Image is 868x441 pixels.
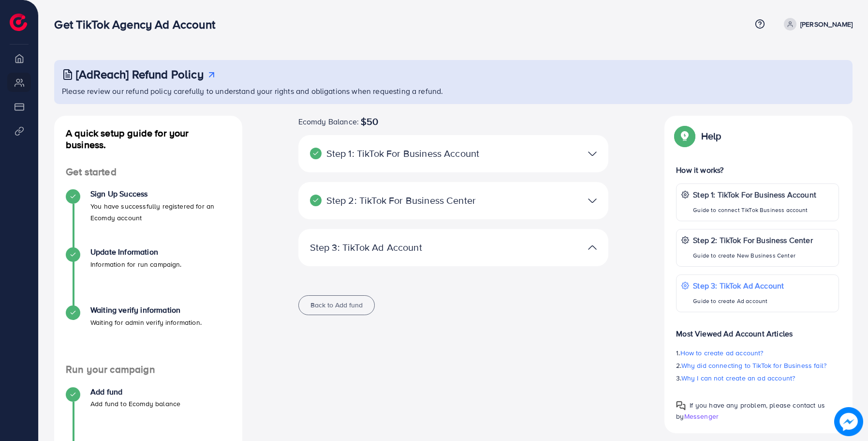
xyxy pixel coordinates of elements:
li: Update Information [54,247,242,305]
span: Ecomdy Balance: [298,116,359,127]
h4: Get started [54,166,242,178]
p: Information for run campaign. [90,259,182,270]
h3: Get TikTok Agency Ad Account [54,17,222,31]
img: TikTok partner [588,194,597,208]
p: 3. [676,372,839,384]
img: image [836,409,862,435]
span: Back to Add fund [310,300,363,310]
p: Please review our refund policy carefully to understand your rights and obligations when requesti... [62,85,847,97]
span: Why I can not create an ad account? [681,373,795,383]
p: [PERSON_NAME] [800,18,853,30]
p: Guide to create New Business Center [693,250,812,261]
span: Why did connecting to TikTok for Business fail? [681,361,827,370]
span: $50 [361,116,378,127]
span: Messenger [684,411,719,421]
p: Step 2: TikTok For Business Center [693,234,812,246]
h4: Waiting verify information [90,305,202,315]
p: Waiting for admin verify information. [90,317,202,328]
img: logo [10,14,27,31]
p: Help [701,130,721,142]
h4: Run your campaign [54,364,242,376]
p: Step 2: TikTok For Business Center [310,195,496,206]
h4: Add fund [90,387,180,396]
span: How to create ad account? [680,348,764,358]
h3: [AdReach] Refund Policy [76,67,204,81]
img: TikTok partner [588,241,597,255]
p: Step 3: TikTok Ad Account [310,242,496,253]
p: Most Viewed Ad Account Articles [676,320,839,339]
li: Waiting verify information [54,305,242,364]
img: Popup guide [676,401,686,411]
img: Popup guide [676,127,693,145]
p: Step 3: TikTok Ad Account [693,280,784,291]
p: Add fund to Ecomdy balance [90,398,180,410]
p: How it works? [676,164,839,176]
h4: A quick setup guide for your business. [54,127,242,151]
button: Back to Add fund [298,295,375,315]
a: [PERSON_NAME] [780,18,853,30]
p: Step 1: TikTok For Business Account [693,189,816,200]
h4: Sign Up Success [90,189,231,198]
p: Step 1: TikTok For Business Account [310,148,496,159]
p: 2. [676,360,839,371]
p: Guide to create Ad account [693,295,784,307]
img: TikTok partner [588,147,597,161]
li: Sign Up Success [54,189,242,247]
p: You have successfully registered for an Ecomdy account [90,200,231,224]
p: Guide to connect TikTok Business account [693,204,816,216]
span: If you have any problem, please contact us by [676,400,825,421]
p: 1. [676,347,839,359]
h4: Update Information [90,247,182,257]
